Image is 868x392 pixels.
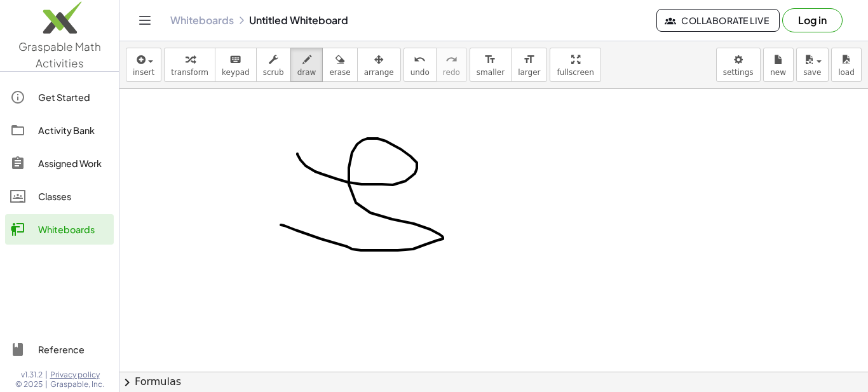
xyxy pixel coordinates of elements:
[215,48,257,82] button: keyboardkeypad
[656,9,780,32] button: Collaborate Live
[557,68,593,77] span: fullscreen
[38,156,109,171] div: Assigned Work
[436,48,467,82] button: redoredo
[550,48,600,82] button: fullscreen
[38,342,109,357] div: Reference
[45,370,48,380] span: |
[5,82,114,112] a: Get Started
[126,48,161,82] button: insert
[831,48,862,82] button: load
[5,214,114,245] a: Whiteboards
[763,48,794,82] button: new
[364,68,394,77] span: arrange
[782,8,843,32] button: Log in
[443,68,460,77] span: redo
[119,375,135,390] span: chevron_right
[164,48,215,82] button: transform
[5,181,114,212] a: Classes
[135,10,155,30] button: Toggle navigation
[716,48,761,82] button: settings
[470,48,512,82] button: format_sizesmaller
[357,48,401,82] button: arrange
[15,379,43,389] span: © 2025
[838,68,855,77] span: load
[170,14,234,27] a: Whiteboards
[5,334,114,365] a: Reference
[38,222,109,237] div: Whiteboards
[133,68,154,77] span: insert
[511,48,547,82] button: format_sizelarger
[322,48,357,82] button: erase
[222,68,250,77] span: keypad
[484,52,496,67] i: format_size
[414,52,426,67] i: undo
[45,379,48,389] span: |
[796,48,829,82] button: save
[38,90,109,105] div: Get Started
[290,48,323,82] button: draw
[403,48,437,82] button: undoundo
[119,372,868,392] button: chevron_rightFormulas
[5,148,114,179] a: Assigned Work
[38,123,109,138] div: Activity Bank
[518,68,540,77] span: larger
[38,189,109,204] div: Classes
[297,68,316,77] span: draw
[723,68,754,77] span: settings
[263,68,284,77] span: scrub
[229,52,241,67] i: keyboard
[667,15,769,26] span: Collaborate Live
[21,370,43,380] span: v1.31.2
[256,48,291,82] button: scrub
[171,68,208,77] span: transform
[770,68,786,77] span: new
[477,68,505,77] span: smaller
[18,39,101,70] span: Graspable Math Activities
[523,52,535,67] i: format_size
[410,68,430,77] span: undo
[5,115,114,145] a: Activity Bank
[803,68,821,77] span: save
[50,379,104,389] span: Graspable, Inc.
[50,370,104,380] a: Privacy policy
[329,68,350,77] span: erase
[445,52,458,67] i: redo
